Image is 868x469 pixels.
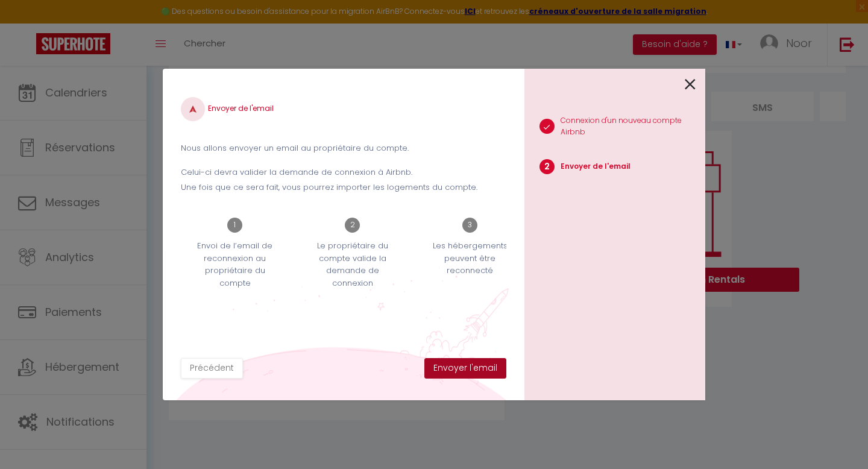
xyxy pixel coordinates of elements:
p: Envoyer de l'email [561,161,631,172]
p: Celui-ci devra valider la demande de connexion à Airbnb. [181,166,506,178]
button: Ouvrir le widget de chat LiveChat [10,5,46,41]
p: Les hébergements peuvent être reconnecté [424,240,517,277]
button: Envoyer l'email [424,358,506,379]
p: Connexion d'un nouveau compte Airbnb [561,115,706,138]
h4: Envoyer de l'email [181,97,506,121]
button: Précédent [181,358,243,379]
span: 3 [462,218,477,233]
span: 2 [345,218,360,233]
p: Le propriétaire du compte valide la demande de connexion [306,240,399,289]
span: 1 [227,218,242,233]
p: Une fois que ce sera fait, vous pourrez importer les logements du compte. [181,181,506,194]
p: Envoi de l’email de reconnexion au propriétaire du compte [189,240,281,289]
span: 2 [539,159,555,174]
p: Nous allons envoyer un email au propriétaire du compte. [181,142,506,154]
